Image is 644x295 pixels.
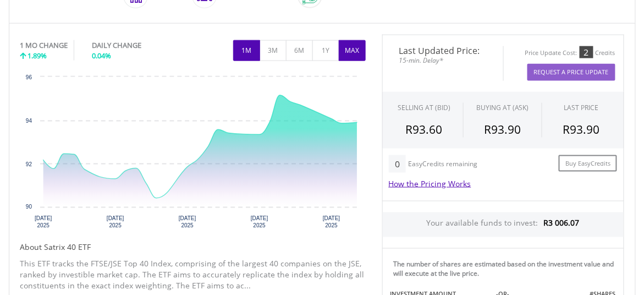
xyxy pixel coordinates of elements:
span: 1.89% [28,51,47,61]
div: Chart. Highcharts interactive chart. [20,72,366,237]
button: 3M [260,40,287,61]
button: Request A Price Update [527,64,615,81]
span: R93.90 [484,122,521,137]
span: R93.60 [406,122,443,137]
span: BUYING AT (ASK) [476,103,529,112]
div: The number of shares are estimated based on the investment value and will execute at the live price. [394,260,619,278]
text: 96 [25,74,32,80]
text: 94 [25,118,32,124]
div: EasyCredits remaining [408,160,477,170]
button: 1M [233,40,260,61]
text: [DATE] 2025 [34,216,52,229]
svg: Interactive chart [20,72,366,237]
span: R3 006.07 [544,218,580,228]
text: [DATE] 2025 [250,216,268,229]
span: 0.04% [92,51,111,61]
div: 0 [389,155,406,173]
div: Price Update Cost: [525,49,577,57]
text: 92 [25,161,32,167]
div: Credits [596,49,615,57]
span: 15-min. Delay* [391,55,495,65]
div: Your available funds to invest: [383,212,624,237]
div: 1 MO CHANGE [20,40,68,51]
a: How the Pricing Works [389,178,471,189]
h5: About Satrix 40 ETF [20,242,366,253]
button: 1Y [312,40,339,61]
a: Buy EasyCredits [559,155,617,172]
div: 2 [580,46,593,58]
text: [DATE] 2025 [322,216,340,229]
button: 6M [286,40,313,61]
span: R93.90 [563,122,600,137]
text: [DATE] 2025 [178,216,196,229]
p: This ETF tracks the FTSE/JSE Top 40 Index, comprising of the largest 40 companies on the JSE, ran... [20,259,366,292]
button: MAX [339,40,366,61]
span: Last Updated Price: [391,46,495,55]
div: DAILY CHANGE [92,40,178,51]
text: [DATE] 2025 [106,216,124,229]
div: LAST PRICE [564,103,599,112]
text: 90 [25,204,32,210]
div: SELLING AT (BID) [398,103,450,112]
